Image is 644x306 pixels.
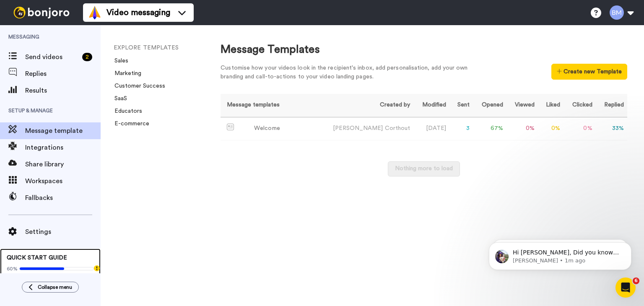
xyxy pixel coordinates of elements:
span: Fallbacks [25,193,101,203]
a: Marketing [109,70,141,76]
th: Viewed [506,94,538,117]
span: Workspaces [25,176,101,186]
td: 3 [449,117,473,140]
span: Hi [PERSON_NAME], Did you know that your Bonjoro subscription includes a free HD video and screen... [36,24,144,181]
span: Send videos [25,52,79,62]
a: Sales [109,58,128,64]
span: Settings [25,227,101,237]
span: Collapse menu [38,284,72,290]
th: Opened [473,94,506,117]
div: Tooltip anchor [93,265,101,272]
img: vm-color.svg [88,6,101,19]
span: Integrations [25,143,101,153]
span: 6 [633,277,639,284]
li: EXPLORE TEMPLATES [114,44,227,52]
span: 60% [7,265,18,272]
span: Video messaging [106,7,170,18]
td: [DATE] [413,117,449,140]
span: Message template [25,126,101,136]
a: Educators [109,108,142,114]
button: Collapse menu [22,282,79,293]
th: Sent [449,94,473,117]
span: Replies [25,69,101,79]
th: Created by [320,94,413,117]
td: 33 % [596,117,627,140]
iframe: Intercom notifications message [476,225,644,283]
th: Replied [596,94,627,117]
iframe: Intercom live chat [615,277,636,298]
img: Message-temps.svg [227,124,234,130]
td: 0 % [506,117,538,140]
td: 67 % [473,117,506,140]
p: Message from Amy, sent 1m ago [36,32,145,40]
a: Customer Success [109,83,165,89]
span: Share library [25,159,101,169]
button: Create new Template [551,64,627,80]
span: Corthout [385,125,410,131]
th: Liked [538,94,563,117]
a: E-commerce [109,121,149,127]
button: Nothing more to load [388,161,460,176]
td: 0 % [538,117,563,140]
th: Modified [413,94,449,117]
td: 0 % [563,117,595,140]
div: Customise how your videos look in the recipient's inbox, add personalisation, add your own brandi... [221,64,480,81]
img: bj-logo-header-white.svg [10,7,73,18]
span: QUICK START GUIDE [7,255,67,261]
a: SaaS [109,96,127,101]
td: [PERSON_NAME] [320,117,413,140]
span: Results [25,86,101,96]
div: Message Templates [221,42,627,57]
div: Welcome [254,124,280,133]
div: 2 [82,53,92,61]
th: Message templates [221,94,320,117]
th: Clicked [563,94,595,117]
